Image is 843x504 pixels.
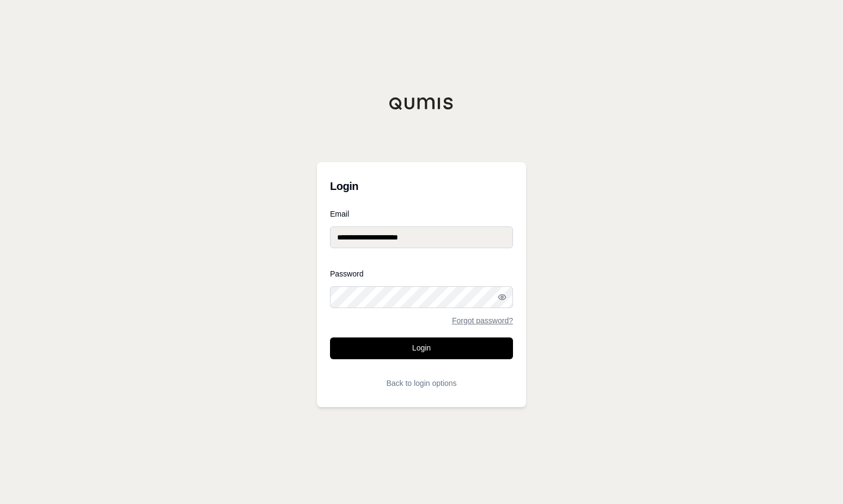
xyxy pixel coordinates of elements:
button: Login [330,337,513,359]
img: Qumis [389,97,454,110]
a: Forgot password? [452,317,513,324]
h3: Login [330,175,513,197]
label: Password [330,270,513,278]
label: Email [330,210,513,218]
button: Back to login options [330,372,513,394]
